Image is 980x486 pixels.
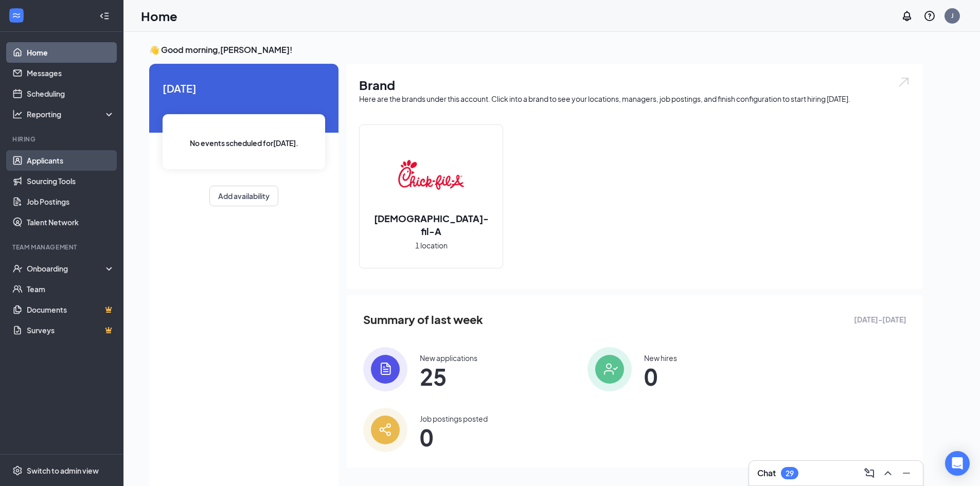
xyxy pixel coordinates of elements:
div: Here are the brands under this account. Click into a brand to see your locations, managers, job p... [359,94,911,104]
svg: Analysis [12,109,23,119]
img: icon [363,408,407,452]
a: Job Postings [27,191,115,212]
div: Hiring [12,135,113,143]
svg: ComposeMessage [863,467,876,479]
img: icon [363,347,407,391]
button: ComposeMessage [861,465,878,481]
h1: Brand [359,76,911,94]
span: 0 [420,428,488,446]
h3: Chat [757,467,776,479]
a: Applicants [27,150,115,171]
span: 1 location [415,240,448,251]
span: 25 [420,367,477,386]
div: Open Intercom Messenger [945,451,970,476]
a: Sourcing Tools [27,171,115,191]
div: Job postings posted [420,413,488,424]
svg: UserCheck [12,263,23,274]
h2: [DEMOGRAPHIC_DATA]-fil-A [360,212,503,238]
a: Scheduling [27,83,115,104]
span: [DATE] [163,80,325,96]
div: Switch to admin view [27,465,99,476]
svg: Settings [12,465,23,476]
a: Messages [27,63,115,83]
a: Home [27,42,115,63]
div: Onboarding [27,263,106,274]
svg: Collapse [99,11,110,21]
img: open.6027fd2a22e1237b5b06.svg [897,76,911,88]
svg: QuestionInfo [923,10,936,22]
button: Minimize [898,465,915,481]
a: SurveysCrown [27,320,115,340]
h1: Home [141,7,177,25]
span: Summary of last week [363,311,483,329]
div: 29 [786,469,794,478]
button: Add availability [209,186,278,206]
svg: ChevronUp [882,467,894,479]
svg: WorkstreamLogo [11,10,22,21]
span: [DATE] - [DATE] [854,314,906,325]
svg: Notifications [901,10,913,22]
img: icon [587,347,632,391]
h3: 👋 Good morning, [PERSON_NAME] ! [149,44,923,56]
button: ChevronUp [880,465,896,481]
span: No events scheduled for [DATE] . [190,137,298,149]
div: New applications [420,353,477,363]
div: Team Management [12,243,113,251]
div: New hires [644,353,677,363]
a: Talent Network [27,212,115,232]
img: Chick-fil-A [398,142,464,208]
span: 0 [644,367,677,386]
div: J [951,11,954,20]
a: DocumentsCrown [27,299,115,320]
div: Reporting [27,109,115,119]
svg: Minimize [900,467,913,479]
a: Team [27,279,115,299]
